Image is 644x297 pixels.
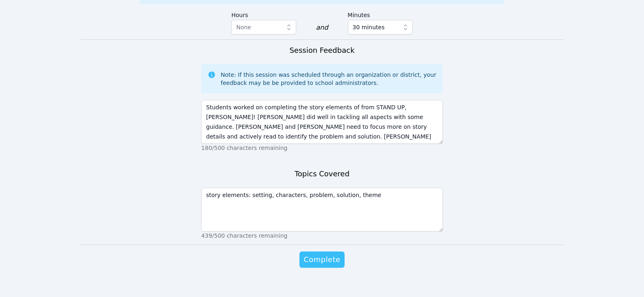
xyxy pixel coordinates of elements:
textarea: story elements: setting, characters, problem, solution, theme [201,188,442,232]
span: None [236,24,251,30]
span: 30 minutes [353,22,385,32]
div: and [316,23,328,33]
label: Hours [231,8,296,20]
button: None [231,20,296,35]
button: 30 minutes [348,20,413,35]
p: 439/500 characters remaining [201,232,442,240]
span: Complete [304,254,340,265]
h3: Session Feedback [289,45,354,56]
textarea: Students worked on completing the story elements of from STAND UP, [PERSON_NAME]! [PERSON_NAME] d... [201,100,442,144]
h3: Topics Covered [295,168,349,180]
div: Note: If this session was scheduled through an organization or district, your feedback may be be ... [221,71,436,87]
button: Complete [299,251,344,268]
p: 180/500 characters remaining [201,144,442,152]
label: Minutes [348,8,413,20]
